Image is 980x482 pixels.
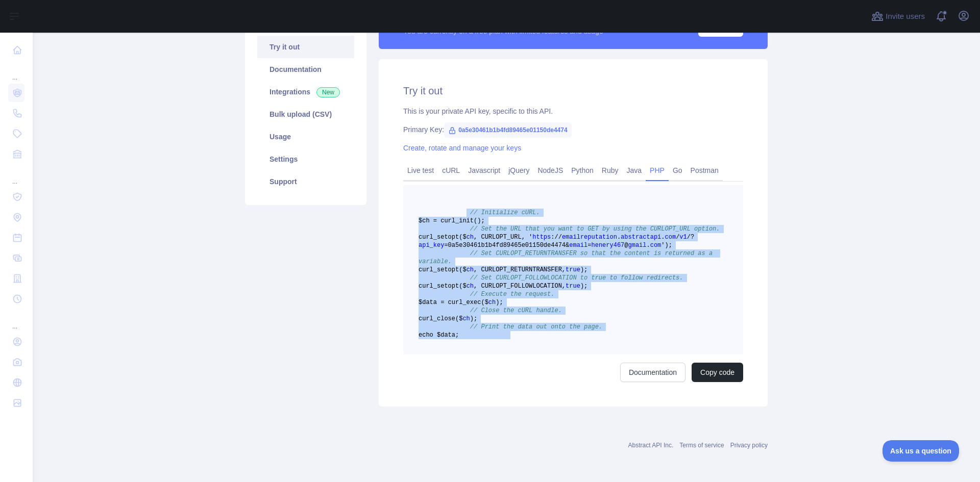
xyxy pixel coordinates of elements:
[646,162,669,179] a: PHP
[467,283,474,290] span: ch
[488,299,496,306] span: ch
[558,234,562,241] span: /
[467,266,474,273] span: ch
[470,274,683,282] span: // Set CURLOPT_FOLLOWLOCATION to true to follow redirects.
[687,162,723,179] a: Postman
[474,315,477,322] span: ;
[692,363,743,382] button: Copy code
[481,217,484,224] span: ;
[566,283,580,290] span: true
[403,124,743,135] div: Primary Key:
[257,36,354,58] a: Try it out
[580,283,584,290] span: )
[628,442,674,449] a: Abstract API Inc.
[462,299,488,306] span: _exec($
[419,266,433,273] span: curl
[455,217,481,224] span: _init()
[470,209,540,216] span: // Initialize cURL.
[464,162,504,179] a: Javascript
[433,234,467,241] span: _setopt($
[621,234,661,241] span: abstractapi
[257,103,354,125] a: Bulk upload (CSV)
[419,234,433,241] span: curl
[661,242,668,249] span: ')
[580,266,584,273] span: )
[419,315,433,322] span: curl
[566,266,580,273] span: true
[647,242,650,249] span: .
[8,61,24,82] div: ...
[474,266,566,273] span: , CURLOPT_RETURNTRANSFER,
[403,162,438,179] a: Live test
[691,234,694,241] span: ?
[403,106,743,116] div: This is your private API key, specific to this API.
[467,234,474,241] span: ch
[444,242,569,249] span: =0a5e30461b1b4fd89465e01150de4474&
[433,315,463,322] span: _close($
[438,162,464,179] a: cURL
[470,291,555,298] span: // Execute the request.
[474,234,532,241] span: , CURLOPT_URL, '
[504,162,533,179] a: jQuery
[628,242,647,249] span: gmail
[676,234,679,241] span: /
[886,11,925,22] span: Invite users
[474,283,566,290] span: , CURLOPT_FOLLOWLOCATION,
[554,234,558,241] span: /
[470,315,474,322] span: )
[591,242,624,249] span: henery467
[669,242,672,249] span: ;
[8,310,24,331] div: ...
[624,242,628,249] span: @
[470,225,720,233] span: // Set the URL that you want to GET by using the CURLOPT_URL option.
[584,283,587,290] span: ;
[444,122,572,138] span: 0a5e30461b1b4fd89465e01150de4474
[679,234,687,241] span: v1
[623,162,646,179] a: Java
[551,234,554,241] span: :
[257,81,354,103] a: Integrations New
[569,242,587,249] span: email
[316,87,340,97] span: New
[419,332,459,339] span: echo $data;
[403,84,743,98] h2: Try it out
[419,242,444,249] span: api_key
[533,162,567,179] a: NodeJS
[433,266,467,273] span: _setopt($
[257,148,354,170] a: Settings
[562,234,617,241] span: emailreputation
[687,234,691,241] span: /
[419,250,716,265] span: // Set CURLOPT_RETURNTRANSFER so that the content is returned as a variable.
[620,363,685,382] a: Documentation
[499,299,503,306] span: ;
[869,8,927,24] button: Invite users
[419,283,433,290] span: curl
[419,299,462,306] span: $data = curl
[679,442,724,449] a: Terms of service
[470,307,562,314] span: // Close the cURL handle.
[532,234,551,241] span: https
[730,442,768,449] a: Privacy policy
[587,242,591,249] span: =
[567,162,598,179] a: Python
[257,125,354,148] a: Usage
[470,323,602,331] span: // Print the data out onto the page.
[257,58,354,81] a: Documentation
[496,299,499,306] span: )
[617,234,621,241] span: .
[598,162,623,179] a: Ruby
[433,283,467,290] span: _setopt($
[584,266,587,273] span: ;
[669,162,687,179] a: Go
[883,440,960,462] iframe: Toggle Customer Support
[257,170,354,193] a: Support
[8,165,24,186] div: ...
[665,234,676,241] span: com
[661,234,665,241] span: .
[403,144,521,152] a: Create, rotate and manage your keys
[462,315,470,322] span: ch
[419,217,455,224] span: $ch = curl
[650,242,661,249] span: com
